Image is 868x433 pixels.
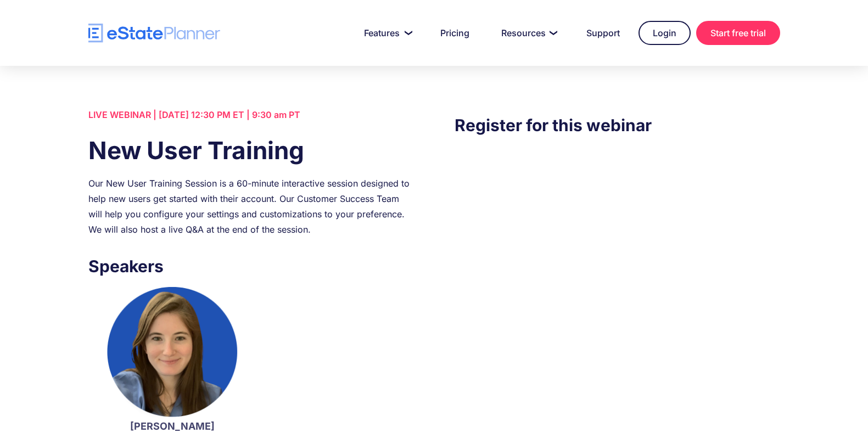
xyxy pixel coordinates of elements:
a: Features [351,22,422,44]
h3: Register for this webinar [455,113,780,138]
a: Resources [488,22,568,44]
a: home [88,24,220,43]
div: Our New User Training Session is a 60-minute interactive session designed to help new users get s... [88,176,413,237]
h3: Speakers [88,254,413,279]
iframe: Form 0 [455,160,780,178]
div: LIVE WEBINAR | [DATE] 12:30 PM ET | 9:30 am PT [88,107,413,122]
strong: [PERSON_NAME] [130,420,215,432]
a: Support [573,22,633,44]
a: Pricing [427,22,483,44]
a: Start free trial [696,21,780,45]
h1: New User Training [88,133,413,167]
a: Login [639,21,691,45]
